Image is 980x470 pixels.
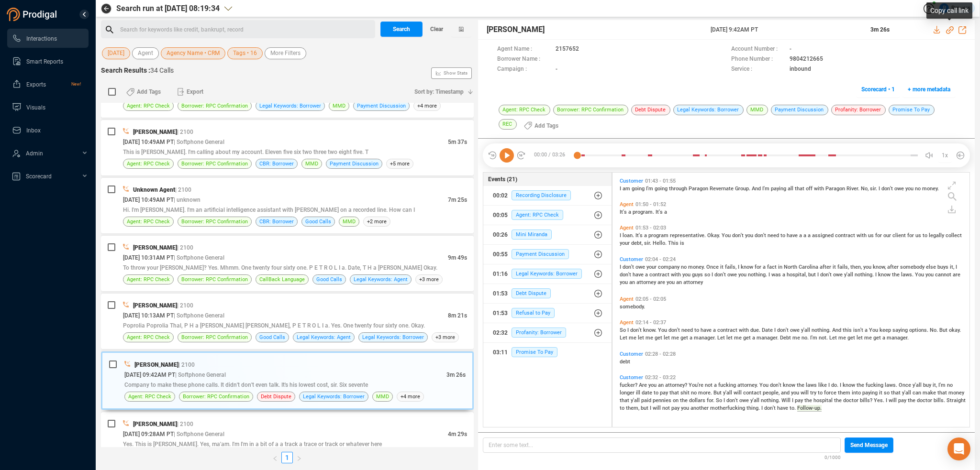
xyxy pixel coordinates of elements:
button: 01:53Debt Dispute [483,284,612,303]
span: +4 more [413,101,441,111]
span: to [923,232,929,239]
div: 01:53 [493,306,508,321]
span: with [857,232,868,239]
span: it [833,264,837,270]
span: don't [755,232,768,239]
span: [DATE] [108,47,124,59]
span: Legal Keywords: Borrower [362,333,424,342]
span: with [739,327,750,333]
span: all [788,186,795,192]
span: | 2100 [177,244,193,251]
span: I [738,264,741,270]
span: saying [892,327,909,333]
span: I [768,272,771,278]
li: Exports [7,75,89,94]
span: Good Calls [316,275,342,284]
span: that [795,186,806,192]
span: then, [850,264,863,270]
span: contract [835,232,857,239]
span: Smart Reports [26,58,63,65]
span: sir. [644,240,653,246]
button: Agent [132,47,159,59]
span: This is [PERSON_NAME]. I'm calling about my account. Eleven five six two three two eight five. T [123,149,368,155]
span: [PERSON_NAME] [133,302,177,309]
button: Scorecard • 1 [856,82,900,97]
span: Unknown Agent [133,186,175,193]
span: client [892,232,907,239]
span: me [629,335,638,341]
span: y'all [844,272,855,278]
li: Inbox [7,120,89,140]
button: 00:55Payment Discussion [483,245,612,264]
span: 1x [942,148,948,163]
span: | 2100 [177,129,193,135]
span: Scorecard [26,173,52,180]
span: Show Stats [444,16,468,131]
span: our [883,232,892,239]
span: Borrower: RPC Confirmation [181,101,248,110]
span: loan. [623,232,635,239]
button: 1x [938,149,952,162]
span: contract [717,327,739,333]
span: You [915,272,925,278]
span: Payment Discussion [357,101,406,110]
span: [DATE] 10:49AM PT [123,139,174,145]
span: It's [620,209,628,215]
span: after [820,264,833,270]
span: program. [633,209,656,215]
span: owe [894,186,905,192]
span: Borrower: RPC Confirmation [181,333,248,342]
span: no [915,186,922,192]
span: And [832,327,843,333]
span: +3 more [415,274,443,284]
span: | Softphone General [174,139,224,145]
div: 01:53 [493,286,508,301]
span: you [667,279,676,285]
span: Inbox [26,127,41,134]
span: in [778,264,784,270]
span: [DATE] 10:31AM PT [123,254,174,261]
span: a [645,272,649,278]
span: [DATE] 10:49AM PT [123,197,174,203]
span: to [780,232,787,239]
span: Search [393,22,410,37]
li: Visuals [7,98,89,117]
span: you [905,186,915,192]
span: I'm [646,186,655,192]
span: I [875,272,878,278]
div: 00:02 [493,188,508,203]
span: know [741,264,755,270]
span: I [879,186,881,192]
div: 00:05 [493,208,508,223]
span: Exports [26,81,46,88]
span: Scorecard • 1 [861,82,895,97]
span: Clear [430,22,443,37]
span: Date [762,327,774,333]
span: a [808,232,812,239]
span: cannot [935,272,953,278]
span: know, [873,264,887,270]
button: 00:05Agent: RPC Check [483,206,612,225]
span: somebody [900,264,926,270]
span: need [768,232,780,239]
span: Okay. [707,232,722,239]
span: with [814,186,825,192]
span: legally [929,232,946,239]
span: I [627,327,630,333]
span: | unknown [174,197,200,203]
span: River. [846,186,861,192]
span: am [623,186,632,192]
span: are [657,279,667,285]
span: I [774,327,777,333]
span: Debt Dispute [512,288,551,298]
span: Poprolia Poprolia Thal, P H a [PERSON_NAME] [PERSON_NAME], P E T R O L I a. Yes. One twenty four ... [123,322,425,329]
span: attorney [636,279,657,285]
a: Inbox [12,120,81,140]
span: You [722,232,732,239]
span: this [843,327,853,333]
div: grid [617,175,969,426]
div: 00:26 [493,227,508,242]
li: Smart Reports [7,52,89,71]
span: I [712,272,714,278]
span: 8m 21s [448,312,467,319]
